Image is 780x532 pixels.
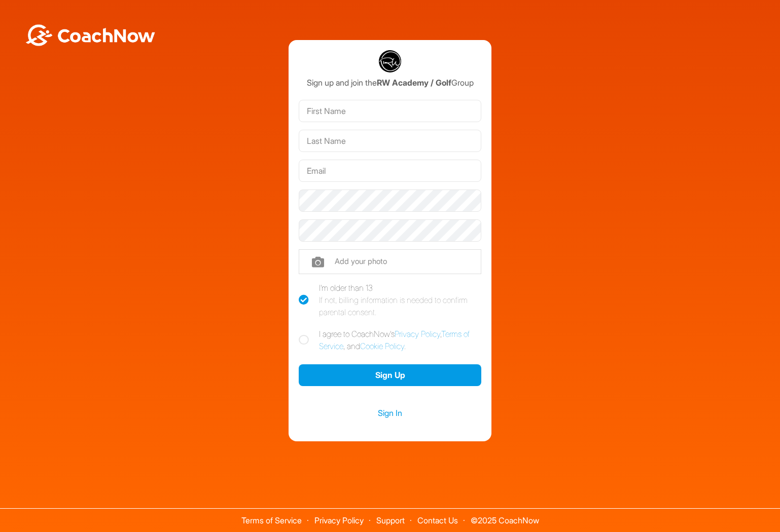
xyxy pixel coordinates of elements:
a: Contact Us [417,515,458,525]
img: RW Academy [379,50,401,72]
input: Email [299,160,481,182]
input: Last Name [299,130,481,152]
a: Sign In [299,406,481,420]
div: I'm older than 13 [319,282,481,318]
label: I agree to CoachNow's , , and . [299,328,481,352]
a: Privacy Policy [395,329,440,339]
strong: RW Academy / Golf [377,78,451,88]
button: Sign Up [299,364,481,386]
a: Terms of Service [319,329,470,351]
a: Privacy Policy [314,515,364,525]
input: First Name [299,100,481,122]
div: If not, billing information is needed to confirm parental consent. [319,294,481,318]
div: Sign up and join the Group [299,77,481,89]
a: Terms of Service [241,515,302,525]
a: Cookie Policy [360,341,404,351]
span: © 2025 CoachNow [466,509,544,524]
a: Support [376,515,405,525]
img: BwLJSsUCoWCh5upNqxVrqldRgqLPVwmV24tXu5FoVAoFEpwwqQ3VIfuoInZCoVCoTD4vwADAC3ZFMkVEQFDAAAAAElFTkSuQmCC [24,24,156,46]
